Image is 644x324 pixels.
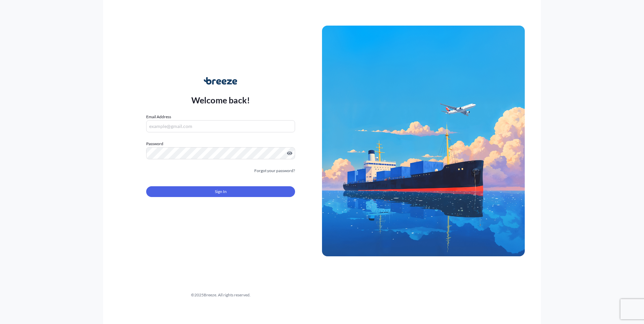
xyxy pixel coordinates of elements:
[191,95,250,105] p: Welcome back!
[146,114,171,120] label: Email Address
[287,151,292,156] button: Show password
[119,292,322,298] div: © 2025 Breeze. All rights reserved.
[322,26,525,256] img: Ship illustration
[215,188,227,195] span: Sign In
[254,167,295,174] a: Forgot your password?
[146,120,295,132] input: example@gmail.com
[146,186,295,197] button: Sign In
[146,140,295,147] label: Password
